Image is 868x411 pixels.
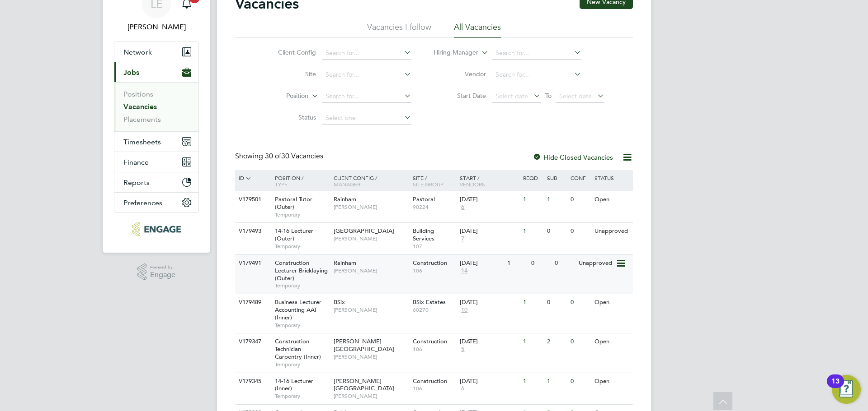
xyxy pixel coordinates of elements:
[256,92,308,101] label: Position
[123,178,150,187] span: Reports
[322,47,411,60] input: Search for...
[413,227,434,242] span: Building Services
[592,191,632,208] div: Open
[236,255,268,272] div: V179491
[264,70,316,78] label: Site
[275,259,328,282] span: Construction Lecturer Bricklaying (Outer)
[334,353,408,360] span: [PERSON_NAME]
[275,211,329,218] span: Temporary
[132,222,180,236] img: huntereducation-logo-retina.png
[123,158,149,166] span: Finance
[334,235,408,242] span: [PERSON_NAME]
[236,294,268,311] div: V179489
[545,191,568,208] div: 1
[533,153,613,162] label: Hide Closed Vacancies
[334,377,394,393] span: [PERSON_NAME][GEOGRAPHIC_DATA]
[413,306,456,314] span: 60270
[322,90,411,103] input: Search for...
[545,373,568,390] div: 1
[114,132,198,152] button: Timesheets
[334,393,408,400] span: [PERSON_NAME]
[521,191,544,208] div: 1
[275,243,329,250] span: Temporary
[236,191,268,208] div: V179501
[334,337,394,353] span: [PERSON_NAME][GEOGRAPHIC_DATA]
[832,375,861,404] button: Open Resource Center, 13 new notifications
[265,152,323,161] span: 30 Vacancies
[334,267,408,274] span: [PERSON_NAME]
[592,373,632,390] div: Open
[545,223,568,240] div: 0
[831,381,840,393] div: 13
[150,271,175,279] span: Engage
[123,68,139,77] span: Jobs
[545,170,568,185] div: Sub
[492,47,581,60] input: Search for...
[559,92,592,100] span: Select date
[275,377,313,393] span: 14-16 Lecturer (Inner)
[410,170,458,192] div: Site /
[458,170,521,192] div: Start /
[275,180,288,188] span: Type
[460,299,519,306] div: [DATE]
[568,294,592,311] div: 0
[150,263,175,271] span: Powered by
[264,113,316,121] label: Status
[505,255,528,272] div: 1
[460,180,485,188] span: Vendors
[334,306,408,314] span: [PERSON_NAME]
[413,377,447,385] span: Construction
[521,373,544,390] div: 1
[568,191,592,208] div: 0
[334,203,408,211] span: [PERSON_NAME]
[275,195,312,211] span: Pastoral Tutor (Outer)
[114,172,198,192] button: Reports
[334,298,345,306] span: BSix
[521,223,544,240] div: 1
[114,82,198,131] div: Jobs
[592,333,632,350] div: Open
[460,338,519,346] div: [DATE]
[413,267,456,274] span: 106
[413,337,447,345] span: Construction
[460,385,466,393] span: 6
[521,294,544,311] div: 1
[434,92,486,100] label: Start Date
[137,263,176,281] a: Powered byEngage
[413,298,446,306] span: BSix Estates
[264,48,316,56] label: Client Config
[492,69,581,81] input: Search for...
[265,152,281,161] span: 30 of
[413,259,447,267] span: Construction
[454,22,501,38] li: All Vacancies
[123,48,152,56] span: Network
[275,393,329,400] span: Temporary
[334,259,356,267] span: Rainham
[568,170,592,185] div: Conf
[529,255,552,272] div: 0
[495,92,528,100] span: Select date
[114,22,199,32] span: Laurence Elkington
[275,322,329,329] span: Temporary
[592,294,632,311] div: Open
[460,227,519,235] div: [DATE]
[275,337,321,360] span: Construction Technician Carpentry (Inner)
[268,170,331,192] div: Position /
[460,203,466,211] span: 6
[426,48,478,57] label: Hiring Manager
[235,152,325,161] div: Showing
[114,152,198,172] button: Finance
[434,70,486,78] label: Vendor
[521,170,544,185] div: Reqd
[542,90,554,102] span: To
[592,223,632,240] div: Unapproved
[114,62,198,82] button: Jobs
[114,193,198,212] button: Preferences
[123,199,162,207] span: Preferences
[236,223,268,240] div: V179493
[334,195,356,203] span: Rainham
[236,333,268,350] div: V179347
[460,196,519,203] div: [DATE]
[123,115,161,124] a: Placements
[275,298,321,321] span: Business Lecturer Accounting AAT (Inner)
